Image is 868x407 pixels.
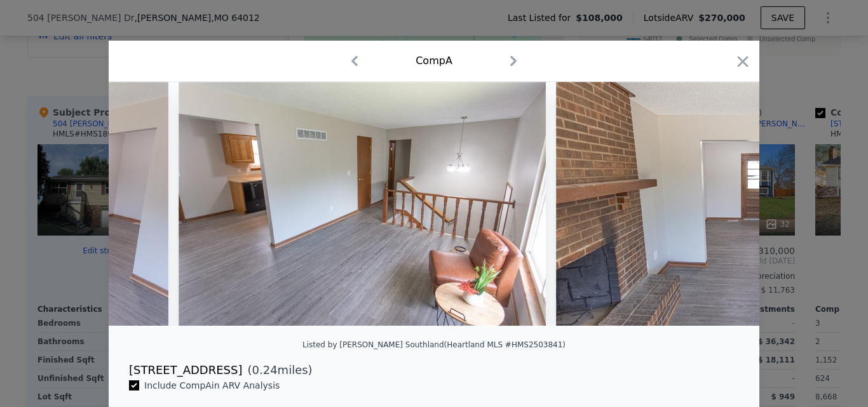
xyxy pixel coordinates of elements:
span: Include Comp A in ARV Analysis [139,380,285,390]
div: Comp A [416,53,452,69]
div: [STREET_ADDRESS] [129,361,242,379]
span: ( miles) [242,361,312,379]
span: 0.24 [252,363,278,377]
div: Listed by [PERSON_NAME] Southland (Heartland MLS #HMS2503841) [302,340,566,349]
img: Property Img [179,82,545,326]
